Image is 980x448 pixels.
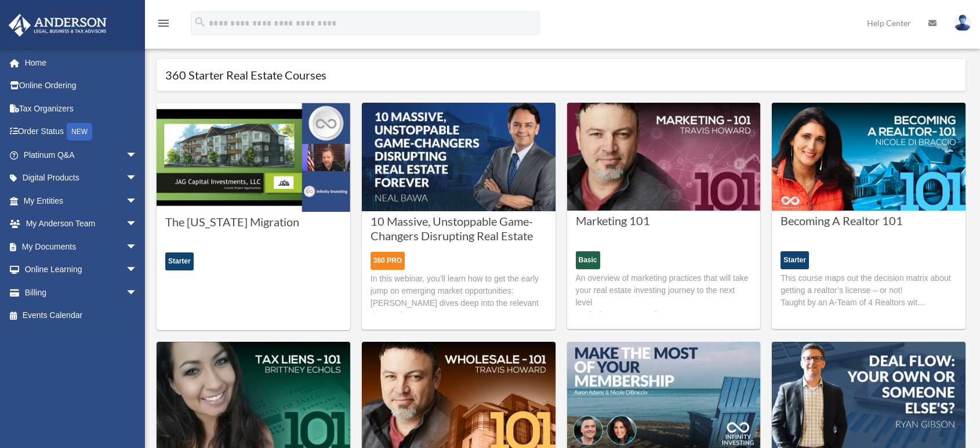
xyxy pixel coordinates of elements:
[8,235,155,258] a: My Documentsarrow_drop_down
[8,189,155,212] a: My Entitiesarrow_drop_down
[126,281,149,305] span: arrow_drop_down
[576,251,600,269] div: Basic
[781,297,957,309] p: Taught by an A-Team of 4 Realtors wit…
[567,103,761,211] img: Marketing 101 Course with Travis Howard
[8,167,155,190] a: Digital Productsarrow_drop_down
[8,304,155,327] a: Events Calendar
[157,20,170,30] a: menu
[8,120,155,144] a: Order StatusNEW
[5,14,110,37] img: Anderson Advisors Platinum Portal
[8,212,155,236] a: My Anderson Teamarrow_drop_down
[8,97,155,120] a: Tax Organizers
[194,16,206,28] i: search
[8,258,155,281] a: Online Learningarrow_drop_down
[157,16,170,30] i: menu
[126,189,149,213] span: arrow_drop_down
[371,273,547,321] p: In this webinar, you’ll learn how to get the early jump on emerging market opportunities: [PERSON...
[576,272,752,321] p: An overview of marketing practices that will take your real estate investing journey to the next ...
[126,143,149,167] span: arrow_drop_down
[67,123,92,140] div: NEW
[781,214,957,243] a: Becoming A Realtor 101
[8,281,155,304] a: Billingarrow_drop_down
[126,212,149,236] span: arrow_drop_down
[371,252,405,270] div: 360 PRO
[576,214,752,243] a: Marketing 101
[371,214,547,243] a: 10 Massive, Unstoppable Game-Changers Disrupting Real Estate Forever
[126,167,149,190] span: arrow_drop_down
[781,251,809,269] div: Starter
[8,74,155,97] a: Online Ordering
[8,51,155,74] a: Home
[165,252,194,270] div: Starter
[165,215,342,244] a: The [US_STATE] Migration
[126,258,149,282] span: arrow_drop_down
[8,143,155,167] a: Platinum Q&Aarrow_drop_down
[954,15,971,31] img: User Pic
[126,235,149,259] span: arrow_drop_down
[781,272,957,297] p: This course maps out the decision matrix about getting a realtor’s license – or not!
[165,68,957,82] h1: 360 Starter Real Estate Courses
